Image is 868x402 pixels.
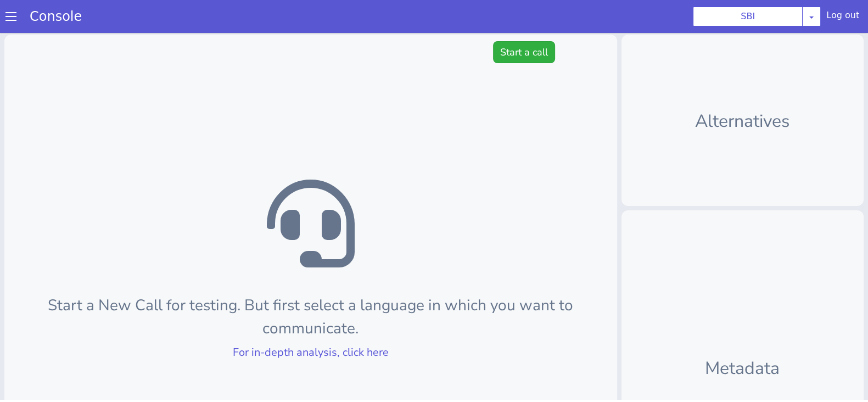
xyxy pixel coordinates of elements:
[233,315,389,330] a: For in-depth analysis, click here
[639,325,846,351] p: Metadata
[22,264,600,310] p: Start a New Call for testing. But first select a language in which you want to communicate.
[693,7,803,26] button: SBI
[16,9,95,24] a: Console
[826,9,859,26] div: Log out
[639,78,846,104] p: Alternatives
[493,11,555,33] button: Start a call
